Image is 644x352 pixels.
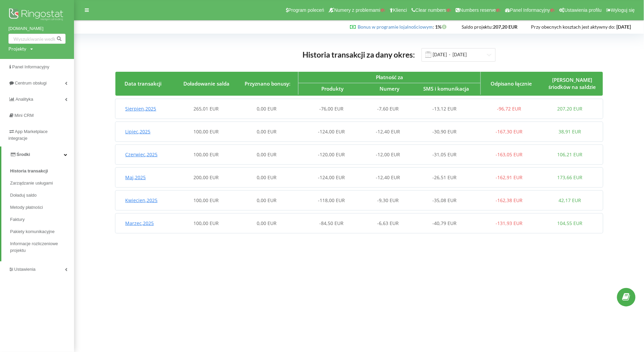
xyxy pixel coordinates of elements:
span: -163,05 EUR [496,151,523,158]
span: 0,00 EUR [257,128,277,135]
span: -124,00 EUR [318,174,345,181]
span: Numbers reserve [460,7,496,13]
span: Faktury [10,216,25,223]
span: SMS i komunikacja [424,85,469,92]
span: 200,00 EUR [193,174,219,181]
span: 0,00 EUR [257,174,277,181]
span: Clear numbers [416,7,446,13]
span: Ustawienia profilu [565,7,602,13]
span: -30,90 EUR [433,128,457,135]
span: Marzec , 2025 [126,220,154,226]
span: Numery z problemami [334,7,381,13]
span: Czerwiec , 2025 [126,151,158,158]
input: Wyszukiwanie według numeru [8,34,66,44]
span: -31,05 EUR [433,151,457,158]
span: -12,40 EUR [376,174,400,181]
span: 42,17 EUR [559,197,581,203]
span: Informacje rozliczeniowe projektu [10,241,71,254]
span: Sierpien , 2025 [126,105,156,112]
span: Przy obecnych kosztach jest aktywny do: [531,24,616,30]
span: -6,63 EUR [377,220,399,226]
span: -131,93 EUR [496,220,523,226]
span: 106,21 EUR [557,151,582,158]
span: Lipiec , 2025 [126,128,151,135]
span: 207,20 EUR [557,105,582,112]
a: Faktury [10,214,74,226]
span: Saldo projektu: [462,24,493,30]
span: 0,00 EUR [257,197,277,203]
img: Ringostat logo [8,7,66,24]
span: Data transakcji [125,80,162,87]
span: -40,79 EUR [433,220,457,226]
span: Płatność za [376,74,403,81]
span: -162,38 EUR [496,197,523,203]
span: : [358,24,434,30]
span: Odpisano łącznie [491,80,532,87]
span: -120,00 EUR [318,151,345,158]
span: Przyznano bonusy: [245,80,290,87]
span: Klienci [393,7,407,13]
strong: 207,20 EUR [493,24,518,30]
span: -84,50 EUR [319,220,344,226]
span: Wyloguj się [611,7,635,13]
span: -12,40 EUR [376,128,400,135]
span: Kwiecien , 2025 [126,197,158,203]
a: Środki [1,147,74,163]
span: -13,12 EUR [433,105,457,112]
a: Zarządzanie usługami [10,177,74,189]
span: -7,60 EUR [377,105,399,112]
span: Doładuj saldo [10,192,37,199]
span: Historia transakcji [10,168,48,174]
span: Historia transakcji za dany okres: [302,50,415,59]
span: 100,00 EUR [193,197,219,203]
span: 0,00 EUR [257,105,277,112]
span: -162,91 EUR [496,174,523,181]
span: -26,51 EUR [433,174,457,181]
span: Numery [380,85,399,92]
a: [DOMAIN_NAME] [8,25,66,32]
a: Bonus w programie lojalnościowym [358,24,433,30]
span: -124,00 EUR [318,128,345,135]
div: Projekty [8,45,26,52]
span: 265,01 EUR [193,105,219,112]
a: Historia transakcji [10,165,74,177]
span: Ustawienia [14,267,36,272]
span: Mini CRM [14,113,34,118]
span: 0,00 EUR [257,151,277,158]
span: Zarządzanie usługami [10,180,53,187]
span: -118,00 EUR [318,197,345,203]
strong: [DATE] [617,24,631,30]
span: Metody płatności [10,204,43,211]
strong: 1% [435,24,448,30]
a: Pakiety komunikacyjne [10,226,74,238]
span: Analityka [15,97,33,102]
span: -167,30 EUR [496,128,523,135]
span: -9,30 EUR [377,197,399,203]
span: Panel Informacyjny [12,64,49,69]
span: 173,66 EUR [557,174,582,181]
span: -96,72 EUR [497,105,522,112]
span: -12,00 EUR [376,151,400,158]
span: 100,00 EUR [193,128,219,135]
span: Środki [16,152,30,157]
span: 104,55 EUR [557,220,582,226]
span: Program poleceń [288,7,324,13]
a: Informacje rozliczeniowe projektu [10,238,74,257]
a: Doładuj saldo [10,189,74,201]
span: Centrum obsługi [15,81,47,86]
span: 0,00 EUR [257,220,277,226]
a: Metody płatności [10,201,74,214]
span: 38,91 EUR [559,128,581,135]
span: -76,00 EUR [319,105,344,112]
span: Maj , 2025 [126,174,146,181]
span: Produkty [321,85,344,92]
span: Doładowanie salda [184,80,230,87]
span: Panel Informacyjny [510,7,550,13]
span: [PERSON_NAME] śriodków na saldzie [548,76,596,90]
span: Pakiety komunikacyjne [10,228,55,235]
span: 100,00 EUR [193,220,219,226]
span: App Marketplace integracje [8,129,48,141]
span: 100,00 EUR [193,151,219,158]
span: -35,08 EUR [433,197,457,203]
